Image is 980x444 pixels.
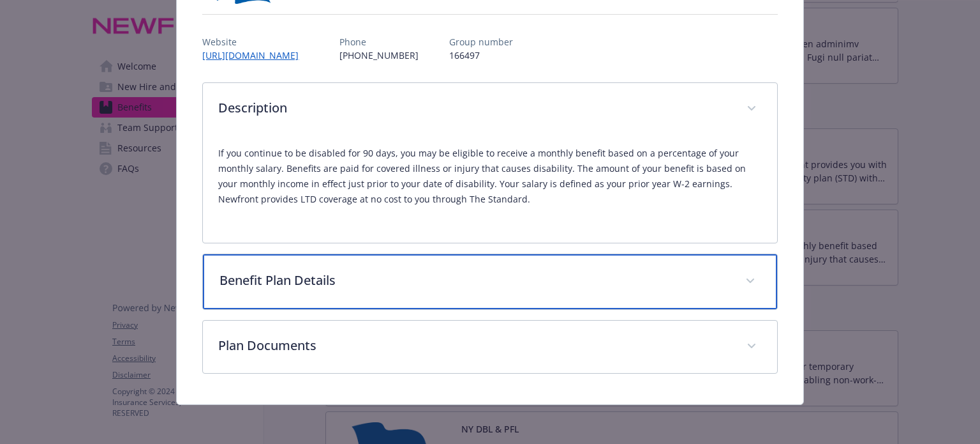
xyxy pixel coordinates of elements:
p: Description [218,98,731,118]
p: Group number [449,35,513,49]
div: Plan Documents [203,321,776,373]
p: 166497 [449,49,513,62]
p: Benefit Plan Details [219,271,729,290]
p: Plan Documents [218,336,731,355]
div: Description [203,83,776,135]
p: If you continue to be disabled for 90 days, you may be eligible to receive a monthly benefit base... [218,146,761,207]
a: [URL][DOMAIN_NAME] [202,49,309,61]
p: Website [202,35,309,49]
p: Phone [339,35,419,49]
div: Benefit Plan Details [203,254,776,309]
p: [PHONE_NUMBER] [339,49,419,62]
div: Description [203,135,776,243]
